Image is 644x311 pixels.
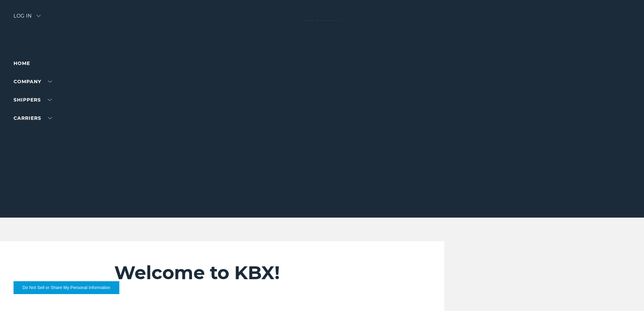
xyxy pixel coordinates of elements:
h2: Welcome to KBX! [114,262,404,284]
a: SHIPPERS [14,97,52,103]
button: Do Not Sell or Share My Personal Information [14,281,119,294]
a: Home [14,60,30,66]
div: Log in [14,14,41,23]
img: arrow [37,15,41,17]
a: Carriers [14,115,52,121]
a: Company [14,79,52,85]
img: kbx logo [297,14,348,43]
